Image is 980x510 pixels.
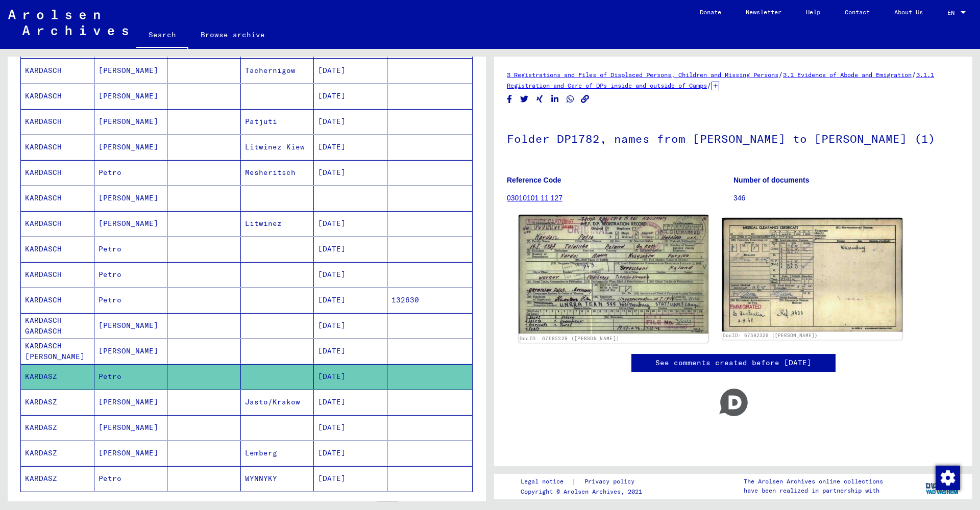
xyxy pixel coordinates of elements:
mat-cell: KARDASCH [21,135,94,160]
mat-cell: Litwinez Kiew [241,135,314,160]
mat-cell: [DATE] [314,109,387,134]
mat-cell: [DATE] [314,390,387,415]
mat-cell: Lemberg [241,441,314,466]
a: Privacy policy [576,476,647,487]
mat-cell: KARDASCH [21,58,94,83]
span: / [912,70,916,79]
mat-cell: KARDASZ [21,441,94,466]
div: | [521,476,647,487]
img: yv_logo.png [923,473,962,499]
mat-cell: KARDASZ [21,415,94,440]
mat-cell: KARDASZ [21,364,94,389]
mat-cell: [DATE] [314,58,387,83]
a: 3.1 Evidence of Abode and Emigration [783,71,912,79]
span: / [778,70,783,79]
mat-cell: 132630 [387,288,473,313]
a: Search [136,22,188,49]
span: / [707,81,712,90]
mat-cell: [PERSON_NAME] [94,415,168,440]
p: Copyright © Arolsen Archives, 2021 [521,487,647,496]
button: Copy link [580,93,591,106]
mat-cell: Petro [94,262,168,287]
mat-cell: KARDASCH GARDASCH [21,313,94,338]
mat-select-trigger: EN [947,9,954,16]
mat-cell: Tachernigow [241,58,314,83]
mat-cell: KARDASCH [21,211,94,236]
mat-cell: [DATE] [314,339,387,364]
mat-cell: Petro [94,364,168,389]
button: Share on Twitter [519,93,530,106]
mat-cell: Petro [94,466,168,491]
mat-cell: Patjuti [241,109,314,134]
mat-cell: [PERSON_NAME] [94,135,168,160]
p: The Arolsen Archives online collections [744,477,883,486]
a: 3 Registrations and Files of Displaced Persons, Children and Missing Persons [507,71,778,79]
mat-cell: Jasto/Krakow [241,390,314,415]
mat-cell: [PERSON_NAME] [94,441,168,466]
mat-cell: [DATE] [314,237,387,262]
button: Share on Xing [534,93,545,106]
a: Legal notice [521,476,572,487]
mat-cell: KARDASCH [21,288,94,313]
mat-cell: [PERSON_NAME] [94,58,168,83]
button: Share on LinkedIn [550,93,560,106]
mat-cell: KARDASCH [PERSON_NAME] [21,339,94,364]
mat-cell: [DATE] [314,135,387,160]
mat-cell: [PERSON_NAME] [94,211,168,236]
img: 002.jpg [722,218,903,331]
a: See comments created before [DATE] [655,358,812,368]
mat-cell: Petro [94,288,168,313]
button: Share on Facebook [504,93,515,106]
img: Arolsen_neg.svg [8,10,128,35]
mat-cell: KARDASCH [21,160,94,185]
mat-cell: [DATE] [314,466,387,491]
mat-cell: [DATE] [314,364,387,389]
mat-cell: [DATE] [314,313,387,338]
mat-cell: [PERSON_NAME] [94,109,168,134]
a: DocID: 67592329 ([PERSON_NAME]) [520,335,619,341]
mat-cell: KARDASZ [21,466,94,491]
mat-cell: [DATE] [314,160,387,185]
mat-cell: [PERSON_NAME] [94,390,168,415]
mat-cell: [DATE] [314,84,387,109]
mat-cell: KARDASCH [21,84,94,109]
mat-cell: KARDASCH [21,237,94,262]
mat-cell: KARDASCH [21,109,94,134]
mat-cell: [DATE] [314,211,387,236]
b: Number of documents [733,176,810,184]
p: have been realized in partnership with [744,486,883,495]
mat-cell: [PERSON_NAME] [94,313,168,338]
a: 03010101 11 127 [507,194,562,202]
mat-cell: [DATE] [314,415,387,440]
h1: Folder DP1782, names from [PERSON_NAME] to [PERSON_NAME] (1) [507,115,960,160]
mat-cell: KARDASCH [21,186,94,211]
a: DocID: 67592329 ([PERSON_NAME]) [723,333,818,338]
mat-cell: [DATE] [314,441,387,466]
mat-cell: WYNNYKY [241,466,314,491]
a: Browse archive [188,22,277,47]
b: Reference Code [507,176,561,184]
img: Zustimmung ändern [936,466,960,490]
mat-cell: [DATE] [314,262,387,287]
mat-cell: [PERSON_NAME] [94,339,168,364]
mat-cell: Petro [94,160,168,185]
mat-cell: KARDASZ [21,390,94,415]
img: 001.jpg [519,215,708,334]
button: Share on WhatsApp [565,93,576,106]
mat-cell: Petro [94,237,168,262]
mat-cell: [DATE] [314,288,387,313]
p: 346 [733,193,960,203]
mat-cell: Mesheritsch [241,160,314,185]
mat-cell: [PERSON_NAME] [94,186,168,211]
mat-cell: Litwinez [241,211,314,236]
mat-cell: KARDASCH [21,262,94,287]
mat-cell: [PERSON_NAME] [94,84,168,109]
